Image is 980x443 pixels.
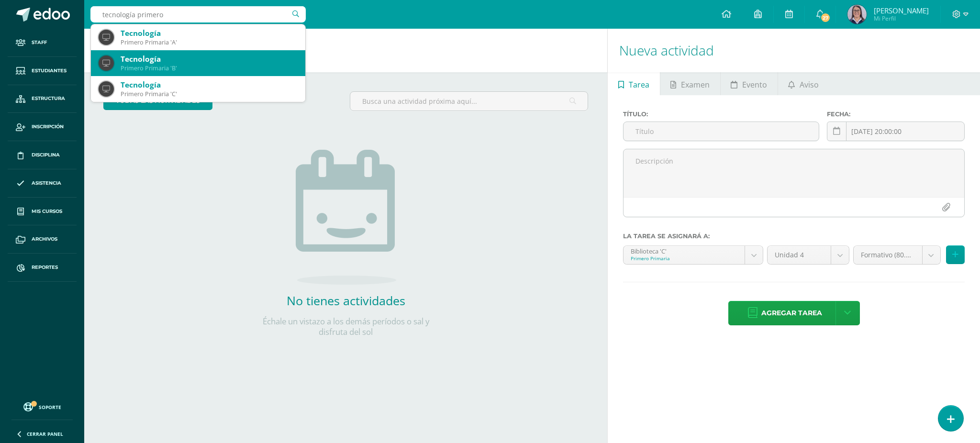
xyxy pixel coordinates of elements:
[631,255,737,262] div: Primero Primaria
[32,67,67,75] span: Estudiantes
[778,72,829,95] a: Aviso
[8,85,77,113] a: Estructura
[32,235,57,243] span: Archivos
[32,208,62,215] span: Mis cursos
[874,14,929,22] span: Mi Perfil
[761,301,822,325] span: Agregar tarea
[623,233,965,240] label: La tarea se asignará a:
[96,29,596,72] h1: Actividades
[854,246,940,264] a: Formativo (80.0%)
[90,6,306,22] input: Busca un usuario...
[623,111,819,118] label: Título:
[721,72,778,95] a: Evento
[624,122,819,141] input: Título
[32,39,47,46] span: Staff
[8,169,77,198] a: Asistencia
[631,246,737,255] div: Biblioteca 'C'
[768,246,849,264] a: Unidad 4
[32,151,60,159] span: Disciplina
[874,6,929,15] span: [PERSON_NAME]
[296,150,396,285] img: no_activities.png
[8,225,77,254] a: Archivos
[350,92,588,111] input: Busca una actividad próxima aquí...
[27,431,63,437] span: Cerrar panel
[8,198,77,226] a: Mis cursos
[121,80,298,90] div: Tecnología
[800,73,819,96] span: Aviso
[121,54,298,64] div: Tecnología
[619,29,969,72] h1: Nueva actividad
[121,28,298,38] div: Tecnología
[861,246,915,264] span: Formativo (80.0%)
[8,113,77,141] a: Inscripción
[121,38,298,46] div: Primero Primaria 'A'
[8,29,77,57] a: Staff
[121,64,298,72] div: Primero Primaria 'B'
[8,57,77,85] a: Estudiantes
[629,73,649,96] span: Tarea
[827,111,965,118] label: Fecha:
[32,179,61,187] span: Asistencia
[250,316,442,337] p: Échale un vistazo a los demás períodos o sal y disfruta del sol
[681,73,710,96] span: Examen
[11,400,73,413] a: Soporte
[775,246,824,264] span: Unidad 4
[847,5,867,24] img: 748d42d9fff1f6c6ec16339a92392ca2.png
[624,246,763,264] a: Biblioteca 'C'Primero Primaria
[32,123,64,131] span: Inscripción
[39,404,61,410] span: Soporte
[8,254,77,282] a: Reportes
[8,141,77,169] a: Disciplina
[32,264,58,271] span: Reportes
[820,12,831,23] span: 27
[742,73,767,96] span: Evento
[250,292,442,309] h2: No tienes actividades
[660,72,720,95] a: Examen
[827,122,964,141] input: Fecha de entrega
[32,95,65,102] span: Estructura
[121,90,298,98] div: Primero Primaria 'C'
[608,72,659,95] a: Tarea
